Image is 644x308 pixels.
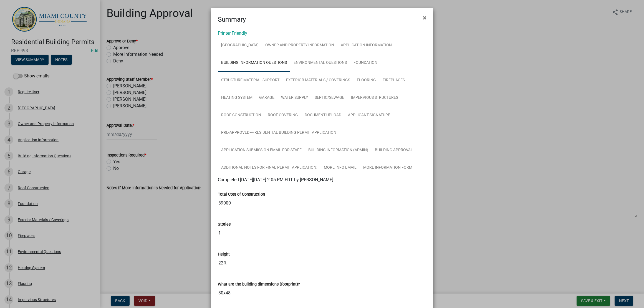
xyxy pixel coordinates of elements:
a: Foundation [350,54,381,72]
a: Building Approval [372,142,416,159]
span: Completed [DATE][DATE] 2:05 PM EDT by [PERSON_NAME] [218,177,333,182]
a: Applicant Signature [345,107,393,124]
a: Heating System [218,89,256,107]
label: Stories [218,223,231,226]
label: What are the building dimensions (footprint)? [218,282,300,286]
a: Application Information [337,37,395,54]
button: Close [418,10,431,26]
a: Septic/Sewage [311,89,348,107]
a: Building Information (Admin) [305,142,372,159]
a: Building Information Questions [218,54,290,72]
a: Fireplaces [379,72,408,89]
a: [GEOGRAPHIC_DATA] [218,37,262,54]
label: Total Cost of Construction [218,193,265,196]
a: More Info Email [320,159,360,177]
a: Additional Notes for Final Permit Application: [218,159,320,177]
a: Pre-Approved --- Residential Building Permit Application [218,124,340,142]
a: Garage [256,89,278,107]
a: Water Supply [278,89,311,107]
h4: Summary [218,14,246,24]
a: Document Upload [301,107,345,124]
a: Exterior Materials / Coverings [283,72,353,89]
a: More Information Form [360,159,416,177]
a: Roof Covering [264,107,301,124]
a: Roof Construction [218,107,264,124]
a: Impervious Structures [348,89,401,107]
a: Environmental Questions [290,54,350,72]
a: Flooring [353,72,379,89]
a: Owner and Property Information [262,37,337,54]
a: Structure Material Support [218,72,283,89]
label: Height [218,253,230,256]
a: Printer Friendly [218,31,247,36]
a: Application Submission Email for Staff [218,142,305,159]
span: × [423,14,426,22]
